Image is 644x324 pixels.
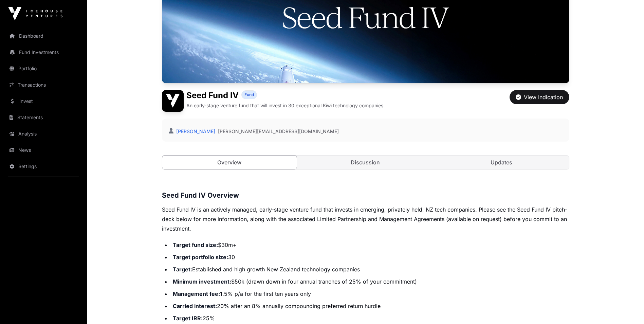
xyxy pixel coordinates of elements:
strong: Target IRR: [173,315,203,322]
strong: Carried interest: [173,303,217,309]
p: Seed Fund IV is an actively managed, early-stage venture fund that invests in emerging, privately... [162,205,569,233]
a: Portfolio [5,61,81,76]
a: Fund Investments [5,45,81,60]
a: Transactions [5,77,81,92]
li: 30 [171,252,569,262]
img: Seed Fund IV [162,90,184,112]
a: News [5,143,81,158]
strong: Target fund size: [173,241,218,248]
a: Statements [5,110,81,125]
a: Updates [434,156,569,169]
a: [PERSON_NAME][EMAIL_ADDRESS][DOMAIN_NAME] [218,128,339,135]
strong: Target: [173,266,192,273]
iframe: Chat Widget [610,291,644,324]
strong: Minimum investment: [173,278,231,285]
div: View Indication [516,93,563,101]
li: 1.5% p/a for the first ten years only [171,289,569,299]
li: 25% [171,313,569,323]
a: Analysis [5,126,81,141]
p: An early-stage venture fund that will invest in 30 exceptional Kiwi technology companies. [186,102,385,109]
h3: Seed Fund IV Overview [162,190,569,201]
h1: Seed Fund IV [186,90,239,101]
a: [PERSON_NAME] [175,128,215,134]
img: Icehouse Ventures Logo [8,7,62,20]
span: Fund [244,92,254,97]
button: View Indication [510,90,569,104]
li: $30m+ [171,240,569,250]
nav: Tabs [162,156,569,169]
a: View Indication [510,97,569,104]
li: $50k (drawn down in four annual tranches of 25% of your commitment) [171,277,569,286]
a: Invest [5,94,81,109]
a: Dashboard [5,29,81,43]
a: Settings [5,159,81,174]
strong: Target portfolio size: [173,254,228,260]
a: Overview [162,155,297,169]
li: 20% after an 8% annually compounding preferred return hurdle [171,301,569,311]
a: Discussion [298,156,433,169]
li: Established and high growth New Zealand technology companies [171,265,569,274]
strong: Management fee: [173,290,220,297]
